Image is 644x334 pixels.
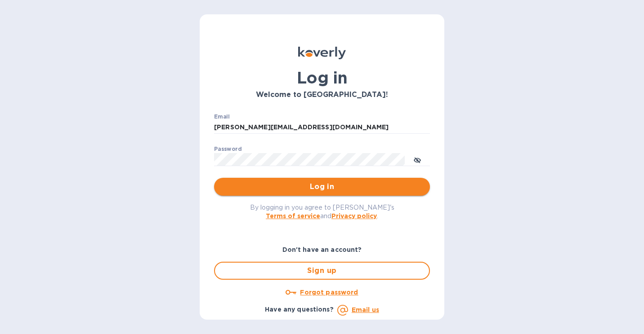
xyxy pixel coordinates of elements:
a: Privacy policy [331,212,377,220]
input: Enter email address [214,121,430,134]
a: Email us [352,306,379,313]
label: Email [214,114,230,119]
span: Sign up [222,265,422,276]
span: Log in [221,181,423,192]
u: Forgot password [300,289,358,296]
img: Koverly [298,47,346,59]
h3: Welcome to [GEOGRAPHIC_DATA]! [214,91,430,99]
b: Don't have an account? [282,246,362,253]
label: Password [214,146,241,152]
h1: Log in [214,68,430,87]
span: By logging in you agree to [PERSON_NAME]'s and . [250,204,394,220]
button: toggle password visibility [408,150,426,168]
a: Terms of service [266,212,320,220]
button: Sign up [214,262,430,280]
b: Have any questions? [265,306,334,313]
button: Log in [214,178,430,196]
